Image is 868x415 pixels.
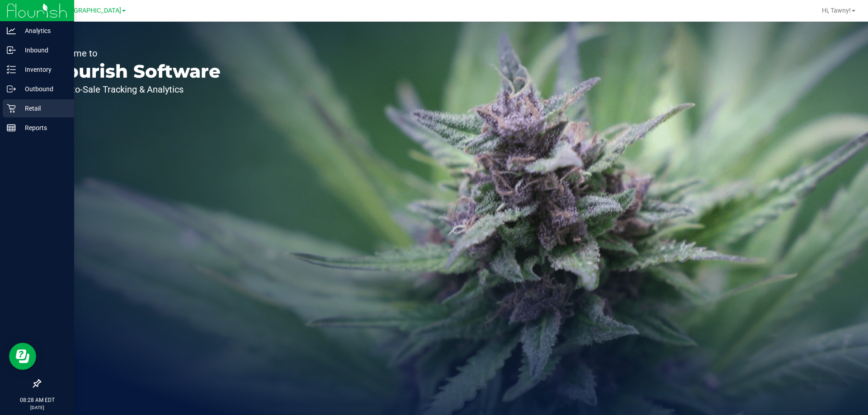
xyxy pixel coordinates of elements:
[7,65,16,74] inline-svg: Inventory
[822,7,851,14] span: Hi, Tawny!
[4,404,70,411] p: [DATE]
[7,46,16,55] inline-svg: Inbound
[7,104,16,113] inline-svg: Retail
[59,7,121,14] span: [GEOGRAPHIC_DATA]
[49,85,221,94] p: Seed-to-Sale Tracking & Analytics
[9,343,36,370] iframe: Resource center
[49,49,221,58] p: Welcome to
[16,64,70,75] p: Inventory
[16,122,70,133] p: Reports
[4,396,70,404] p: 08:28 AM EDT
[16,45,70,56] p: Inbound
[7,123,16,132] inline-svg: Reports
[7,84,16,93] inline-svg: Outbound
[16,84,70,94] p: Outbound
[49,62,221,80] p: Flourish Software
[16,103,70,114] p: Retail
[7,26,16,35] inline-svg: Analytics
[16,25,70,36] p: Analytics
